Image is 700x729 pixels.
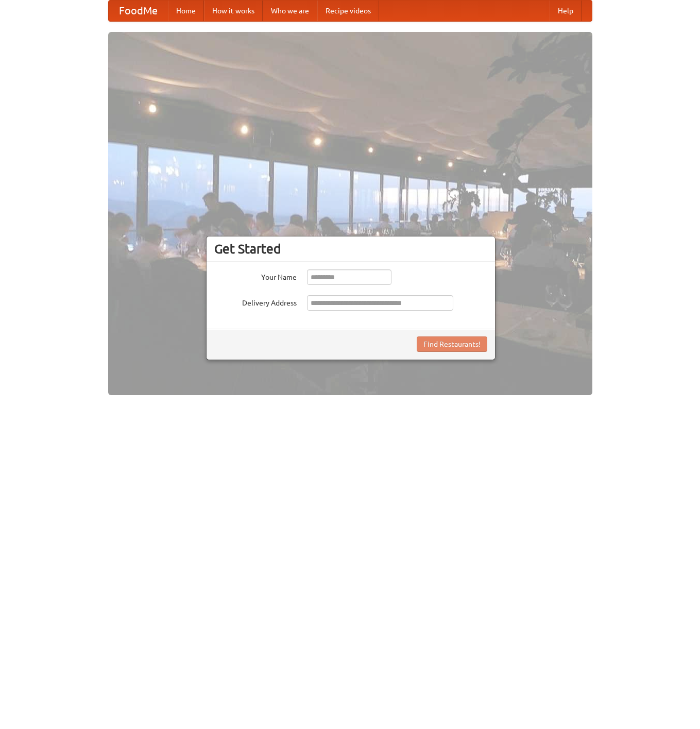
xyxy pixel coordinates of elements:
[214,269,297,282] label: Your Name
[214,241,487,257] h3: Get Started
[263,1,317,21] a: Who we are
[417,336,487,352] button: Find Restaurants!
[109,1,168,21] a: FoodMe
[214,295,297,308] label: Delivery Address
[317,1,379,21] a: Recipe videos
[168,1,204,21] a: Home
[204,1,263,21] a: How it works
[550,1,582,21] a: Help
